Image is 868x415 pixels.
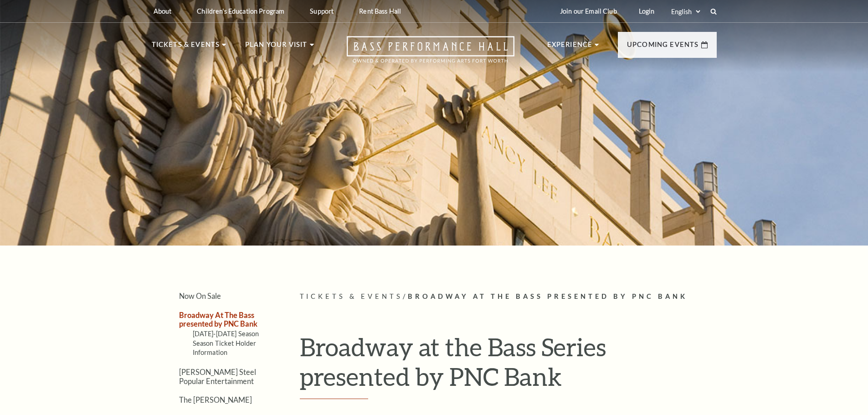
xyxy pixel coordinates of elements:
select: Select: [669,7,702,16]
p: Support [310,7,334,15]
a: [DATE]-[DATE] Season [193,330,259,338]
a: Broadway At The Bass presented by PNC Bank [179,311,257,328]
p: Tickets & Events [152,39,220,56]
p: Upcoming Events [627,39,699,56]
a: Season Ticket Holder Information [193,339,257,356]
p: About [154,7,172,15]
p: Experience [547,39,593,56]
span: Broadway At The Bass presented by PNC Bank [408,292,688,300]
h1: Broadway at the Bass Series presented by PNC Bank [300,332,717,399]
p: Plan Your Visit [245,39,308,56]
p: Children's Education Program [197,7,284,15]
span: Tickets & Events [300,292,403,300]
a: Now On Sale [179,292,221,300]
p: / [300,291,717,302]
a: [PERSON_NAME] Steel Popular Entertainment [179,368,256,385]
a: The [PERSON_NAME] [179,395,252,404]
p: Rent Bass Hall [359,7,401,15]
